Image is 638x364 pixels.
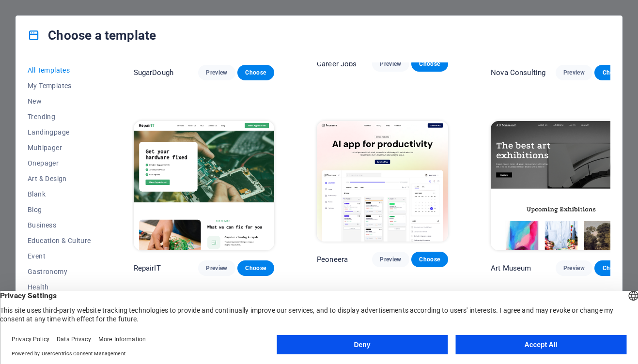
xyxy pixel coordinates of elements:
span: Onepager [28,159,91,167]
img: RepairIT [134,121,274,251]
span: Preview [380,60,401,68]
button: Preview [556,65,592,80]
button: My Templates [28,78,91,93]
button: Education & Culture [28,233,91,248]
span: Health [28,283,91,291]
button: Onepager [28,155,91,171]
span: All Templates [28,66,91,74]
span: Blank [28,190,91,198]
p: SugarDough [134,68,173,77]
button: Preview [372,56,409,72]
p: Art Museum [491,263,531,273]
span: Choose [602,69,623,76]
button: Choose [411,252,448,267]
p: Peoneera [317,255,348,264]
span: My Templates [28,82,91,90]
span: Choose [419,256,440,263]
h4: Choose a template [28,28,156,43]
button: Choose [411,56,448,72]
p: RepairIT [134,263,161,273]
span: Business [28,221,91,229]
span: Preview [380,256,401,263]
button: Business [28,217,91,233]
span: Blog [28,206,91,213]
button: Preview [198,260,235,276]
span: Art & Design [28,175,91,182]
img: Peoneera [317,121,448,242]
button: Blog [28,202,91,217]
span: Education & Culture [28,237,91,244]
span: Preview [563,264,585,272]
span: Preview [206,69,227,76]
button: Choose [594,65,631,80]
button: Preview [372,252,409,267]
button: Landingpage [28,124,91,140]
button: Gastronomy [28,264,91,279]
span: Preview [206,264,227,272]
span: Choose [419,60,440,68]
button: Choose [594,260,631,276]
p: Nova Consulting [491,68,545,77]
button: Trending [28,109,91,124]
button: Blank [28,186,91,202]
button: Choose [237,65,274,80]
span: Event [28,252,91,260]
img: Art Museum [491,121,631,251]
button: All Templates [28,62,91,78]
button: Choose [237,260,274,276]
p: Career Jobs [317,59,357,69]
span: Choose [602,264,623,272]
button: Preview [198,65,235,80]
button: Preview [556,260,592,276]
button: New [28,93,91,109]
span: Multipager [28,144,91,152]
span: Gastronomy [28,268,91,275]
button: Event [28,248,91,264]
button: Multipager [28,140,91,155]
span: Landingpage [28,128,91,136]
span: Choose [245,69,266,76]
span: Choose [245,264,266,272]
button: Health [28,279,91,295]
button: Art & Design [28,171,91,186]
span: Preview [563,69,585,76]
span: Trending [28,113,91,121]
span: New [28,97,91,105]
